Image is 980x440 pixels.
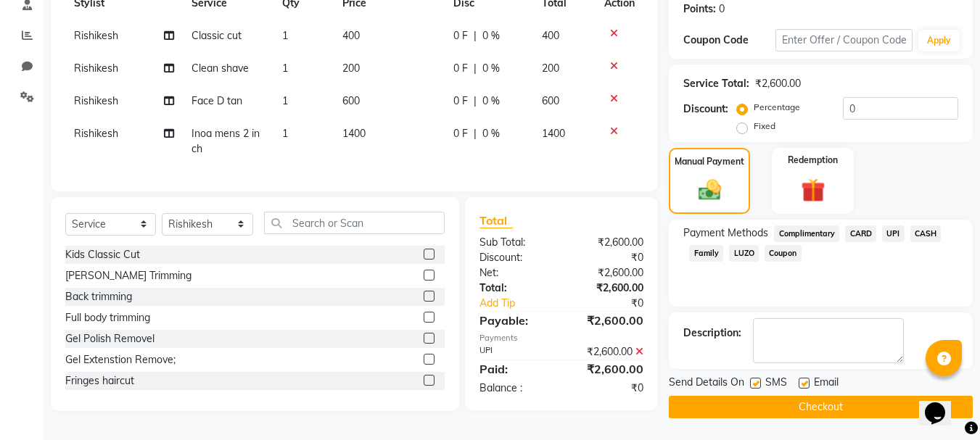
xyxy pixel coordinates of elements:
[282,94,288,107] span: 1
[794,175,833,205] img: _gift.svg
[542,62,559,75] span: 200
[342,62,360,75] span: 200
[542,29,559,42] span: 400
[65,310,150,325] div: Full body trimming
[342,127,366,140] span: 1400
[577,296,655,311] div: ₹0
[910,225,942,242] span: CASH
[775,29,913,51] input: Enter Offer / Coupon Code
[561,235,654,250] div: ₹2,600.00
[765,375,787,393] span: SMS
[683,33,775,48] div: Coupon Code
[74,62,118,75] span: Rishikesh
[65,352,176,368] div: Gel Extenstion Remove;
[469,296,577,311] a: Add Tip
[453,28,468,43] span: 0 F
[669,375,744,393] span: Send Details On
[754,101,800,114] label: Percentage
[561,250,654,265] div: ₹0
[754,120,775,133] label: Fixed
[479,213,513,228] span: Total
[192,94,242,107] span: Face D tan
[453,61,468,76] span: 0 F
[74,29,118,42] span: Rishikesh
[453,126,468,141] span: 0 F
[561,381,654,396] div: ₹0
[918,30,960,51] button: Apply
[65,373,134,389] div: Fringes haircut
[453,94,468,109] span: 0 F
[788,154,838,167] label: Redemption
[469,344,561,360] div: UPI
[561,312,654,329] div: ₹2,600.00
[882,225,905,242] span: UPI
[469,281,561,296] div: Total:
[691,177,728,203] img: _cash.svg
[919,382,965,426] iframe: chat widget
[561,344,654,360] div: ₹2,600.00
[482,94,500,109] span: 0 %
[479,332,643,344] div: Payments
[342,94,360,107] span: 600
[469,265,561,281] div: Net:
[482,61,500,76] span: 0 %
[669,396,973,418] button: Checkout
[192,62,249,75] span: Clean shave
[74,94,118,107] span: Rishikesh
[342,29,360,42] span: 400
[474,126,477,141] span: |
[469,250,561,265] div: Discount:
[474,28,477,43] span: |
[282,29,288,42] span: 1
[469,360,561,378] div: Paid:
[683,1,716,17] div: Points:
[683,101,728,117] div: Discount:
[282,62,288,75] span: 1
[469,312,561,329] div: Payable:
[683,225,768,241] span: Payment Methods
[65,247,140,262] div: Kids Classic Cut
[482,28,500,43] span: 0 %
[65,268,192,283] div: [PERSON_NAME] Trimming
[192,29,242,42] span: Classic cut
[561,360,654,378] div: ₹2,600.00
[192,127,260,155] span: Inoa mens 2 inch
[719,1,725,17] div: 0
[482,126,500,141] span: 0 %
[474,94,477,109] span: |
[74,127,118,140] span: Rishikesh
[729,245,759,262] span: LUZO
[561,265,654,281] div: ₹2,600.00
[814,375,839,393] span: Email
[542,94,559,107] span: 600
[683,76,749,91] div: Service Total:
[282,127,288,140] span: 1
[675,155,744,168] label: Manual Payment
[683,325,741,341] div: Description:
[65,289,132,304] div: Back trimming
[755,76,801,91] div: ₹2,600.00
[845,225,876,242] span: CARD
[774,225,839,242] span: Complimentary
[561,281,654,296] div: ₹2,600.00
[542,127,565,140] span: 1400
[474,61,477,76] span: |
[65,331,155,346] div: Gel Polish Removel
[469,381,561,396] div: Balance :
[469,235,561,250] div: Sub Total:
[689,245,723,262] span: Family
[765,245,802,262] span: Coupon
[264,212,445,234] input: Search or Scan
